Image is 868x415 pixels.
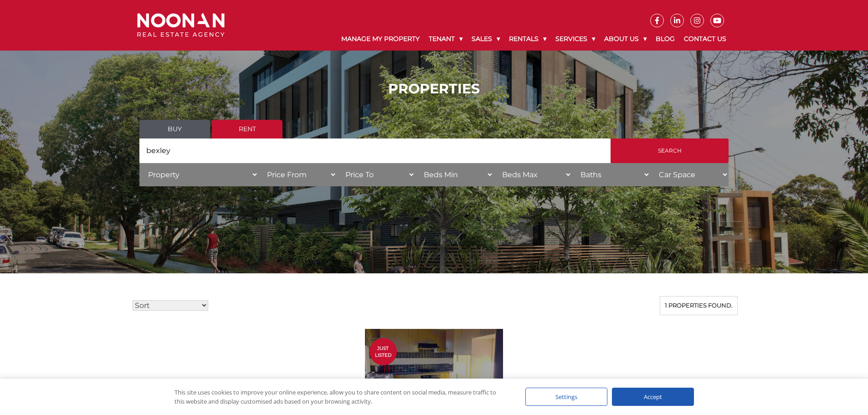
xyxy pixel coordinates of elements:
[611,138,729,163] input: Search
[525,388,607,406] div: Settings
[137,13,225,37] img: Noonan Real Estate Agency
[337,27,424,51] a: Manage My Property
[600,27,651,51] a: About Us
[651,27,679,51] a: Blog
[139,120,210,138] a: Buy
[370,345,397,359] span: Just Listed
[139,138,611,163] input: Search by suburb, postcode or area
[504,27,551,51] a: Rentals
[679,27,731,51] a: Contact Us
[424,27,467,51] a: Tenant
[467,27,504,51] a: Sales
[139,81,729,97] h1: PROPERTIES
[612,388,694,406] div: Accept
[660,296,738,315] div: 1 properties found.
[175,388,507,406] div: This site uses cookies to improve your online experience, allow you to share content on social me...
[551,27,600,51] a: Services
[133,300,208,311] select: Sort Listings
[212,120,282,138] a: Rent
